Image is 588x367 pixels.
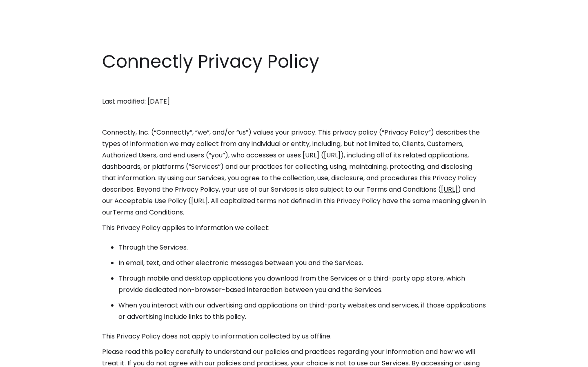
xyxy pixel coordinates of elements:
[8,352,49,364] aside: Language selected: English
[102,222,486,234] p: This Privacy Policy applies to information we collect:
[102,49,486,74] h1: Connectly Privacy Policy
[102,80,486,92] p: ‍
[118,257,486,269] li: In email, text, and other electronic messages between you and the Services.
[441,185,458,194] a: [URL]
[102,96,486,107] p: Last modified: [DATE]
[118,300,486,323] li: When you interact with our advertising and applications on third-party websites and services, if ...
[324,150,341,160] a: [URL]
[102,127,486,218] p: Connectly, Inc. (“Connectly”, “we”, and/or “us”) values your privacy. This privacy policy (“Priva...
[102,111,486,123] p: ‍
[118,273,486,296] li: Through mobile and desktop applications you download from the Services or a third-party app store...
[113,208,183,217] a: Terms and Conditions
[16,353,49,364] ul: Language list
[118,242,486,253] li: Through the Services.
[102,331,486,342] p: This Privacy Policy does not apply to information collected by us offline.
